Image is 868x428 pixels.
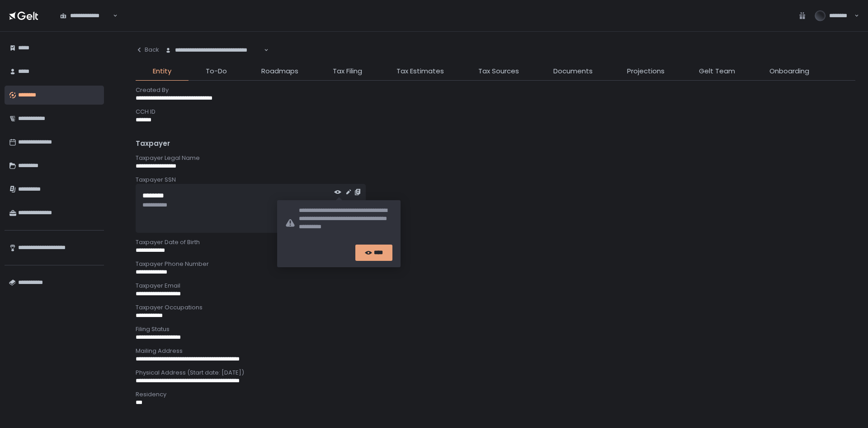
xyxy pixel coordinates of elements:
span: Tax Filing [333,66,362,77]
div: Taxpayer Email [136,282,855,290]
span: Gelt Team [699,66,735,77]
div: Mailing Address [136,347,855,355]
span: Entity [153,66,171,77]
div: Taxpayer Occupations [136,303,855,312]
div: Filing Status [136,325,855,333]
div: Taxpayer Legal Name [136,154,855,162]
div: Taxpayer Date of Birth [136,238,855,246]
span: Documents [553,66,593,77]
span: Projections [627,66,665,77]
div: CCH ID [136,108,855,116]
button: Back [136,41,159,59]
div: Taxpayer [136,139,855,149]
div: Back [136,46,159,54]
div: Search for option [54,6,118,25]
div: Taxpayer SSN [136,176,855,184]
span: Tax Estimates [396,66,444,77]
div: Created By [136,86,855,94]
div: Taxpayer Phone Number [136,260,855,268]
span: Roadmaps [261,66,298,77]
span: To-Do [206,66,227,77]
div: Physical Address (Start date: [DATE]) [136,369,855,377]
span: Onboarding [769,66,809,77]
div: Search for option [159,41,269,60]
span: Tax Sources [478,66,519,77]
div: Residency [136,390,855,399]
input: Search for option [112,11,112,20]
